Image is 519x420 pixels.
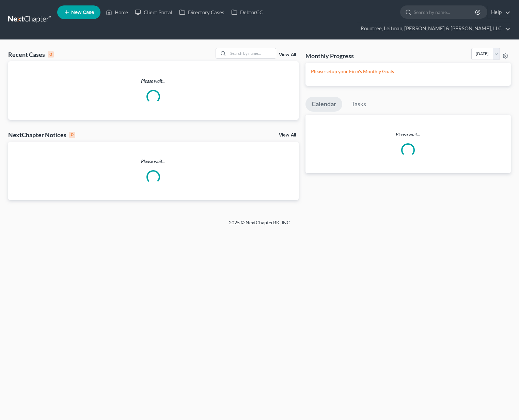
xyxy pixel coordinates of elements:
a: View All [279,133,296,138]
a: Home [103,6,131,18]
a: Rountree, Leitman, [PERSON_NAME] & [PERSON_NAME], LLC [357,22,510,35]
div: 0 [69,132,75,138]
a: Directory Cases [176,6,228,18]
a: Client Portal [131,6,176,18]
div: Recent Cases [8,50,54,59]
div: 0 [48,51,54,58]
a: Help [488,6,510,18]
p: Please wait... [8,158,299,165]
p: Please wait... [8,78,299,84]
p: Please setup your Firm's Monthly Goals [311,68,505,75]
div: 2025 © NextChapterBK, INC [65,219,454,231]
input: Search by name... [414,6,476,18]
p: Please wait... [305,131,511,138]
span: New Case [71,10,94,15]
div: NextChapter Notices [8,131,75,139]
a: Calendar [305,97,342,112]
a: View All [279,52,296,57]
h3: Monthly Progress [305,52,354,60]
input: Search by name... [228,48,276,58]
a: DebtorCC [228,6,266,18]
a: Tasks [345,97,372,112]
